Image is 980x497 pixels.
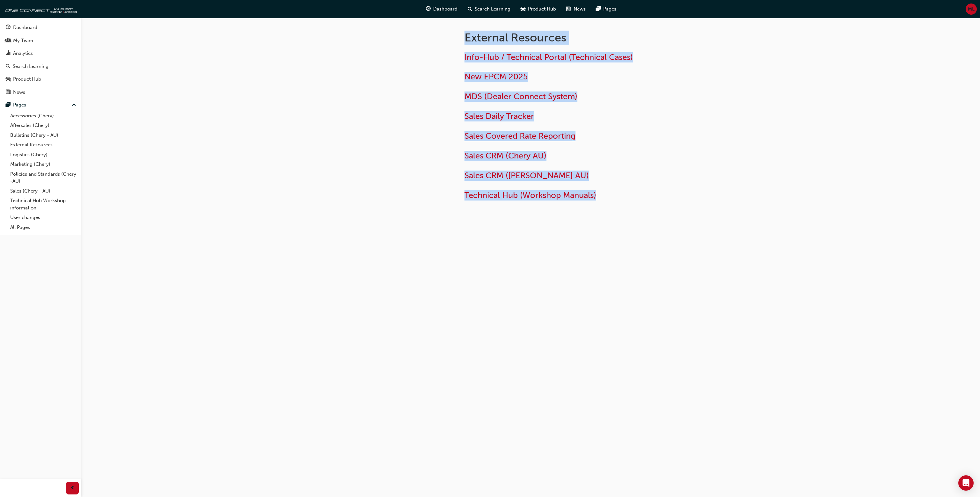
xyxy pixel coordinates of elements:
[3,3,77,15] img: oneconnect
[968,5,975,13] span: ML
[6,38,11,44] span: people-icon
[6,64,10,69] span: search-icon
[464,31,674,45] h1: External Resources
[464,190,596,200] a: Technical Hub (Workshop Manuals)
[433,5,457,13] span: Dashboard
[8,130,79,140] a: Bulletins (Chery - AU)
[13,89,25,96] div: News
[3,48,79,59] a: Analytics
[603,5,616,13] span: Pages
[8,111,79,121] a: Accessories (Chery)
[3,86,79,98] a: News
[561,3,591,16] a: news-iconNews
[464,151,546,161] a: Sales CRM (Chery AU)
[596,5,601,13] span: pages-icon
[13,76,41,83] div: Product Hub
[528,5,556,13] span: Product Hub
[3,61,79,72] a: Search Learning
[8,121,79,130] a: Aftersales (Chery)
[13,63,48,70] div: Search Learning
[8,223,79,232] a: All Pages
[8,213,79,223] a: User changes
[8,186,79,196] a: Sales (Chery - AU)
[464,131,575,141] a: Sales Covered Rate Reporting
[966,4,977,15] button: ML
[8,169,79,186] a: Policies and Standards (Chery -AU)
[3,99,79,111] button: Pages
[463,3,516,16] a: search-iconSearch Learning
[8,150,79,160] a: Logistics (Chery)
[13,24,37,31] div: Dashboard
[72,101,76,109] span: up-icon
[70,484,75,492] span: prev-icon
[516,3,561,16] a: car-iconProduct Hub
[6,77,11,82] span: car-icon
[8,196,79,213] a: Technical Hub Workshop information
[3,20,79,99] button: DashboardMy TeamAnalyticsSearch LearningProduct HubNews
[13,101,26,109] div: Pages
[521,5,525,13] span: car-icon
[464,72,528,82] a: New EPCM 2025
[468,5,472,13] span: search-icon
[464,52,633,62] a: Info-Hub / Technical Portal (Technical Cases)
[6,102,11,108] span: pages-icon
[3,73,79,85] a: Product Hub
[13,50,33,57] div: Analytics
[3,22,79,33] a: Dashboard
[475,5,510,13] span: Search Learning
[464,91,577,101] a: MDS (Dealer Connect System)
[574,5,586,13] span: News
[3,35,79,47] a: My Team
[6,25,11,31] span: guage-icon
[464,111,534,121] a: Sales Daily Tracker
[8,140,79,150] a: External Resources
[6,51,11,56] span: chart-icon
[8,159,79,169] a: Marketing (Chery)
[421,3,463,16] a: guage-iconDashboard
[464,171,589,180] a: Sales CRM ([PERSON_NAME] AU)
[6,90,11,95] span: news-icon
[13,37,33,44] div: My Team
[591,3,621,16] a: pages-iconPages
[426,5,431,13] span: guage-icon
[958,475,974,491] div: Open Intercom Messenger
[566,5,571,13] span: news-icon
